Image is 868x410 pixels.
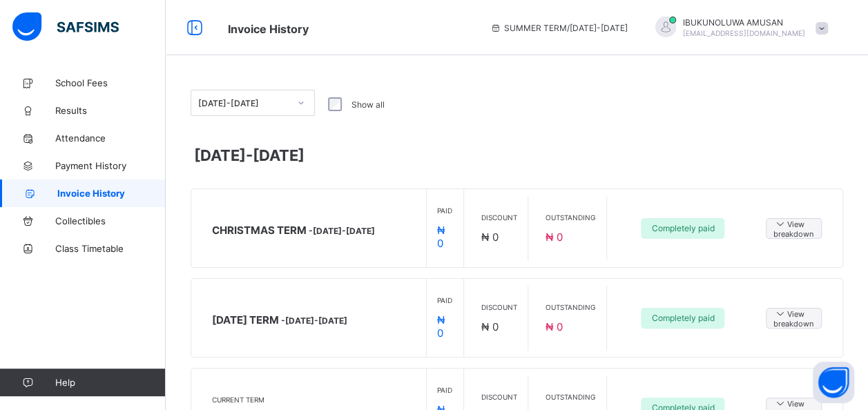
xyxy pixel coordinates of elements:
[546,213,595,222] span: Outstanding
[437,206,453,215] span: Paid
[481,303,517,311] span: Discount
[546,231,563,244] span: ₦ 0
[212,396,419,404] span: Current Term
[351,99,385,110] label: Show all
[546,393,595,401] span: Outstanding
[55,105,166,116] span: Results
[683,17,805,28] span: IBUKUNOLUWA AMUSAN
[55,77,166,88] span: School Fees
[481,231,499,244] span: ₦ 0
[309,226,375,236] span: - [DATE]-[DATE]
[55,215,166,226] span: Collectibles
[212,313,347,326] span: [DATE] TERM
[813,362,854,403] button: Open asap
[481,393,517,401] span: Discount
[481,213,517,222] span: Discount
[437,296,453,304] span: Paid
[546,303,595,311] span: Outstanding
[642,17,835,39] div: IBUKUNOLUWAAMUSAN
[55,377,165,388] span: Help
[773,307,787,319] i: arrow
[437,386,453,394] span: Paid
[651,313,714,323] span: Completely paid
[228,22,309,36] span: School Fees
[773,307,814,329] span: View breakdown
[773,217,787,229] i: arrow
[12,12,119,41] img: safsims
[773,217,814,239] span: View breakdown
[55,133,166,144] span: Attendance
[57,188,166,199] span: Invoice History
[437,313,445,340] span: ₦ 0
[194,146,305,164] span: [DATE]-[DATE]
[212,224,375,237] span: CHRISTMAS TERM
[683,29,805,37] span: [EMAIL_ADDRESS][DOMAIN_NAME]
[490,23,628,33] span: session/term information
[773,397,787,409] i: arrow
[55,243,166,254] span: Class Timetable
[437,224,445,250] span: ₦ 0
[481,320,499,333] span: ₦ 0
[55,160,166,171] span: Payment History
[281,315,347,326] span: - [DATE]-[DATE]
[651,223,714,233] span: Completely paid
[546,320,563,333] span: ₦ 0
[198,98,289,108] div: [DATE]-[DATE]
